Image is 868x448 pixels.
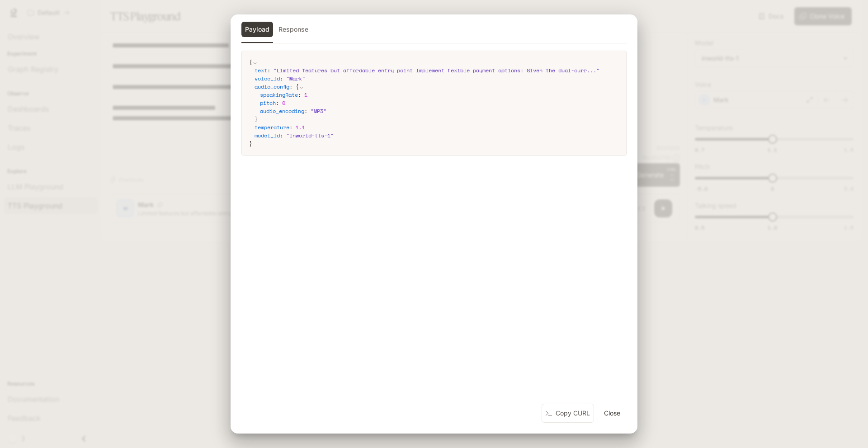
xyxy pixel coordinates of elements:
[542,404,594,423] button: Copy CURL
[255,115,258,123] span: }
[260,91,619,99] div: :
[260,91,298,99] span: speakingRate
[296,83,299,90] span: {
[249,58,252,66] span: {
[304,91,307,99] span: 1
[255,123,619,132] div: :
[274,66,599,74] span: " Limited features but affordable entry point Implement flexible payment options: Given the dual-...
[255,75,619,83] div: :
[255,83,289,90] span: audio_config
[260,107,619,115] div: :
[286,75,305,82] span: " Mark "
[282,99,285,107] span: 0
[255,66,619,75] div: :
[260,107,304,115] span: audio_encoding
[255,123,289,131] span: temperature
[260,99,276,107] span: pitch
[255,75,280,82] span: voice_id
[286,132,334,139] span: " inworld-tts-1 "
[255,66,267,74] span: text
[241,22,273,37] button: Payload
[255,83,619,123] div: :
[275,22,312,37] button: Response
[255,132,280,139] span: model_id
[296,123,305,131] span: 1.1
[255,132,619,140] div: :
[598,404,627,422] button: Close
[311,107,326,115] span: " MP3 "
[249,140,252,147] span: }
[260,99,619,107] div: :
